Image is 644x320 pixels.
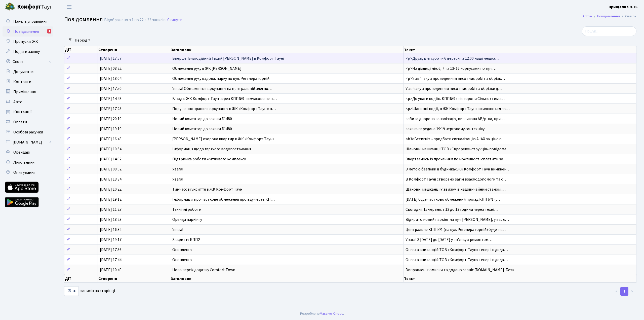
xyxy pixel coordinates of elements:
[406,86,502,91] span: У звʼязку з проведенням висотних робіт з обрізки д…
[100,156,122,162] span: [DATE] 14:02
[47,29,51,33] div: 1
[3,47,53,57] a: Подати заявку
[406,267,518,273] span: Виправлені помилки та додано сервіс [DOMAIN_NAME]. Безк…
[17,3,53,11] span: Таун
[406,207,498,212] span: Сьогодні, 15 червня, з 12 до 13 години через техні…
[13,69,33,75] span: Документи
[3,137,53,147] a: [DOMAIN_NAME]
[172,86,272,91] span: Увага! Обмеження паркування на центральній алеї по…
[172,106,276,112] span: Порушення правил паркування в ЖК «Комфорт Таун»: п…
[172,257,192,263] span: Оновлення
[13,109,32,115] span: Квитанції
[98,275,170,282] th: Створено
[406,156,507,162] span: Звертаємось із проханням по можливості сплатити за…
[5,2,15,12] img: logo.png
[13,29,39,34] span: Повідомлення
[13,160,34,165] span: Лічильники
[100,227,122,232] span: [DATE] 16:32
[172,247,192,253] span: Оновлення
[3,87,53,97] a: Приміщення
[100,106,122,112] span: [DATE] 17:25
[172,267,235,273] span: Нова версія додатку Comfort Town
[406,106,510,112] span: <p>Шановні водії, в ЖК Комфорт Таун посилюються за…
[13,170,35,175] span: Опитування
[575,11,644,22] nav: breadcrumb
[100,267,122,273] span: [DATE] 10:40
[172,136,274,142] span: [PERSON_NAME] охорона квартир в ЖК «Комфорт Таун»
[3,67,53,77] a: Документи
[172,207,201,212] span: Технічні роботи
[100,247,122,253] span: [DATE] 17:56
[100,217,122,222] span: [DATE] 18:23
[170,275,404,282] th: Заголовок
[300,311,344,316] div: Розроблено .
[100,96,122,101] span: [DATE] 14:48
[597,14,620,19] a: Повідомлення
[13,99,22,105] span: Авто
[172,116,232,122] span: Новий коментар до заявки #1480
[3,77,53,87] a: Контакти
[3,37,53,47] a: Пропуск в ЖК
[100,66,122,71] span: [DATE] 08:22
[100,176,122,182] span: [DATE] 18:34
[609,4,638,10] a: Прищепна О. В.
[609,4,638,10] b: Прищепна О. В.
[13,39,38,44] span: Пропуск в ЖК
[170,46,404,53] th: Заголовок
[172,126,232,132] span: Новий коментар до заявки #1480
[100,86,122,91] span: [DATE] 17:50
[406,247,508,253] span: Оплата квитанцій ТОВ «Комфорт-Таун» тепер і в дода…
[172,197,275,202] span: Інформація про часткове обмеження проїзду через КП…
[406,217,509,222] span: Відкрито новий паркінг на вул. [PERSON_NAME], у вас є…
[172,156,246,162] span: Підтримка роботи житлового комплексу
[13,79,31,85] span: Контакти
[64,286,115,296] label: записів на сторінці
[100,76,122,81] span: [DATE] 18:04
[13,89,36,95] span: Приміщення
[172,146,251,152] span: Інформація щодо гарячого водопостачання
[3,167,53,177] a: Опитування
[620,287,628,296] a: 1
[172,217,202,222] span: Оренда паркінгу
[100,197,122,202] span: [DATE] 19:12
[172,176,183,182] span: Увага!
[100,237,122,242] span: [DATE] 19:17
[172,66,242,71] span: Обмеження руху в ЖК [PERSON_NAME]
[64,46,98,53] th: Дії
[406,227,506,232] span: Центральне КПП №1 (на вул. Регенераторній) буде за…
[406,56,499,61] span: <p>Друзі, цієї суботи 6 вересня з 12:00 наші мешка…
[406,126,485,132] span: заявка передана 19:19 черговому сантехніку
[3,97,53,107] a: Авто
[172,96,277,101] span: В`їзд в ЖК Комфорт Таун через КПП№9 тимчасово не п…
[13,129,43,135] span: Особові рахунки
[406,146,510,152] span: Шановні мешканці! ТОВ «Єврореконструкція» повідомл…
[13,49,40,54] span: Подати заявку
[406,76,505,81] span: <p>У зв`язку з проведенням висотних робіт з обрізк…
[3,127,53,137] a: Особові рахунки
[64,286,79,296] select: записів на сторінці
[172,187,242,192] span: Тимчасові укриття в ЖК Комфорт Таун
[64,275,98,282] th: Дії
[100,187,122,192] span: [DATE] 10:22
[73,36,92,45] a: Період
[13,119,27,125] span: Оплати
[3,26,53,37] a: Повідомлення1
[406,237,492,242] span: Увага! З [DATE] до [DATE] у зв’язку з ремонтом…
[13,150,30,155] span: Орендарі
[406,257,508,263] span: Оплата квитанцій ТОВ «Комфорт-Таун» тепер і в дода…
[406,136,506,142] span: <h3>Встигніть придбати сигналізацію AJAX за ціною…
[3,107,53,117] a: Квитанції
[100,126,122,132] span: [DATE] 19:19
[172,237,200,242] span: Закриття КПП2
[583,14,592,19] a: Admin
[406,197,500,202] span: [DATE] буде частково обмежений проїзд:КПП №1 (…
[100,116,122,122] span: [DATE] 20:10
[100,166,122,172] span: [DATE] 08:52
[17,3,41,11] b: Комфорт
[172,227,183,232] span: Увага!
[172,166,183,172] span: Увага!
[582,26,636,36] input: Пошук...
[3,16,53,26] a: Панель управління
[100,207,122,212] span: [DATE] 11:27
[3,57,53,67] a: Спорт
